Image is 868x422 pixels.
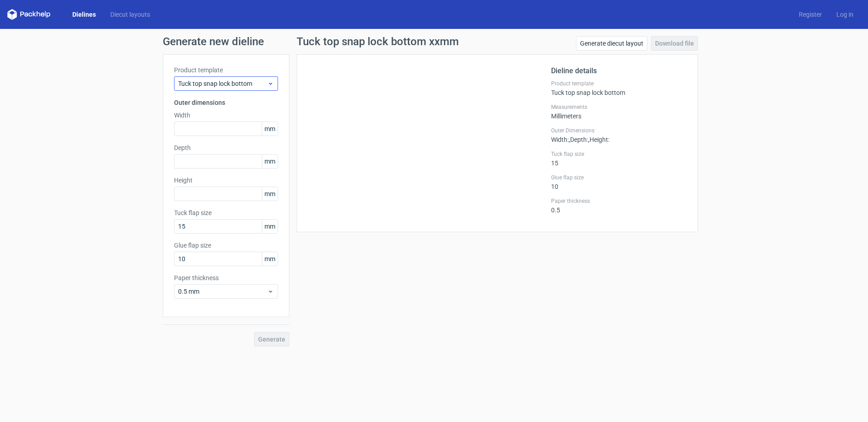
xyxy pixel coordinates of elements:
h1: Generate new dieline [163,36,705,47]
label: Glue flap size [174,241,278,250]
label: Measurements [551,103,687,111]
div: 0.5 [551,197,687,214]
span: , Height : [588,136,609,143]
a: Generate diecut layout [576,36,647,51]
label: Width [174,111,278,120]
label: Product template [174,66,278,75]
a: Register [792,10,829,19]
label: Depth [174,143,278,152]
span: mm [262,252,278,266]
div: 15 [551,150,687,167]
a: Diecut layouts [103,10,157,19]
h2: Dieline details [551,66,687,76]
span: , Depth : [569,136,588,143]
span: mm [262,220,278,233]
a: Log in [829,10,861,19]
h1: Tuck top snap lock bottom xxmm [297,36,459,47]
a: Dielines [65,10,103,19]
div: Millimeters [551,103,687,120]
span: mm [262,122,278,136]
label: Outer Dimensions [551,127,687,134]
h3: Outer dimensions [174,98,278,107]
label: Tuck flap size [174,208,278,217]
label: Paper thickness [551,197,687,205]
div: 10 [551,174,687,190]
label: Glue flap size [551,174,687,181]
label: Product template [551,80,687,87]
span: Width : [551,136,569,143]
div: Tuck top snap lock bottom [551,80,687,96]
span: mm [262,187,278,201]
span: 0.5 mm [178,287,267,296]
span: mm [262,155,278,168]
label: Paper thickness [174,273,278,282]
label: Tuck flap size [551,150,687,158]
label: Height [174,176,278,185]
span: Tuck top snap lock bottom [178,79,267,88]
